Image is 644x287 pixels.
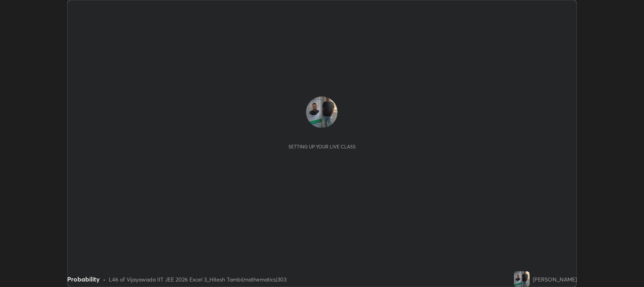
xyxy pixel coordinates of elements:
img: c7ebcfdb356c4de2819b25fb562b78bb.jpg [306,96,338,128]
div: L46 of Vijayawada IIT JEE 2026 Excel 3_Hitesh Tambi(mathematics)303 [109,275,286,283]
img: c7ebcfdb356c4de2819b25fb562b78bb.jpg [514,271,530,287]
div: Setting up your live class [288,144,356,150]
div: Probability [67,274,100,284]
div: [PERSON_NAME] [533,275,577,283]
div: • [103,275,106,283]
